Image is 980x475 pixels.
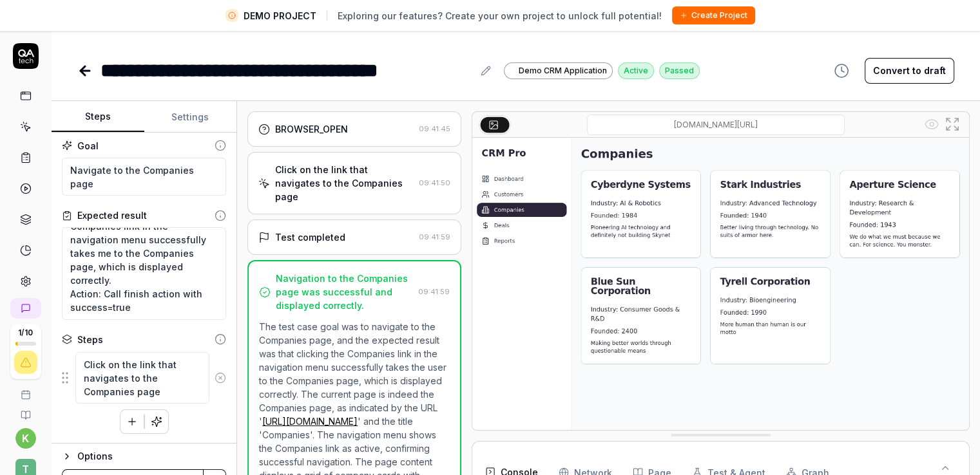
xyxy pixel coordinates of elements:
[275,230,345,244] div: Test completed
[419,124,450,133] time: 09:41:45
[77,139,99,153] div: Goal
[418,287,450,296] time: 09:41:59
[18,329,33,337] span: 1 / 10
[921,114,942,135] button: Show all interative elements
[672,6,755,24] button: Create Project
[77,209,147,222] div: Expected result
[15,428,36,449] button: k
[144,102,237,133] button: Settings
[519,65,607,77] span: Demo CRM Application
[942,114,963,135] button: Open in full screen
[262,416,358,427] a: [URL][DOMAIN_NAME]
[244,9,316,23] span: DEMO PROJECT
[865,58,954,84] button: Convert to draft
[472,138,969,448] img: Screenshot
[5,400,46,420] a: Documentation
[77,333,103,346] div: Steps
[209,365,231,391] button: Remove step
[77,449,226,464] div: Options
[276,272,412,312] div: Navigation to the Companies page was successful and displayed correctly.
[62,351,226,405] div: Suggestions
[62,449,226,464] button: Options
[52,102,144,133] button: Steps
[10,298,41,319] a: New conversation
[826,58,857,84] button: View version history
[618,62,654,79] div: Active
[275,163,413,203] div: Click on the link that navigates to the Companies page
[419,178,450,187] time: 09:41:50
[504,62,613,79] a: Demo CRM Application
[659,62,700,79] div: Passed
[5,379,46,400] a: Book a call with us
[338,9,662,23] span: Exploring our features? Create your own project to unlock full potential!
[275,122,348,136] div: BROWSER_OPEN
[419,232,450,241] time: 09:41:59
